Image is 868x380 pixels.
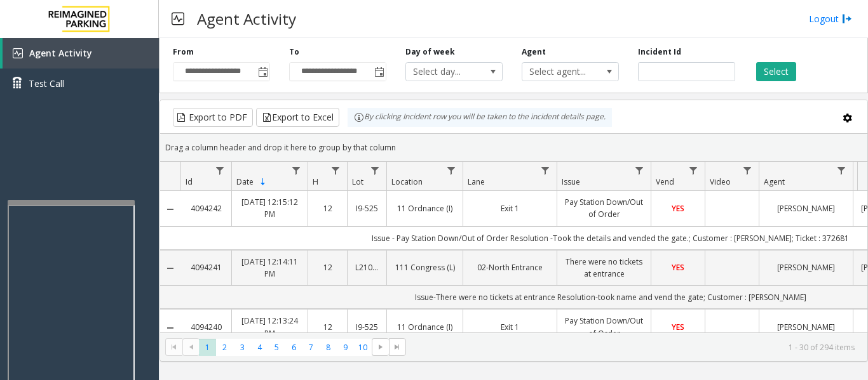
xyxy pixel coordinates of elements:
span: Toggle popup [372,63,386,81]
a: I9-525 [355,321,379,333]
button: Export to PDF [173,108,253,127]
a: [PERSON_NAME] [767,321,845,333]
a: [DATE] 12:15:12 PM [240,196,300,220]
span: Video [710,176,731,187]
span: YES [672,322,684,332]
button: Export to Excel [256,108,339,127]
a: [PERSON_NAME] [767,202,845,214]
a: Date Filter Menu [288,162,305,179]
div: Drag a column header and drop it here to group by that column [160,136,867,159]
span: Location [391,176,423,187]
a: [PERSON_NAME] [767,261,845,273]
img: pageIcon [172,3,184,34]
span: Page 2 [216,339,233,356]
span: Page 8 [320,339,337,356]
a: 12 [316,321,339,333]
a: Id Filter Menu [212,162,229,179]
a: 12 [316,202,339,214]
span: Sortable [258,177,268,187]
a: Lane Filter Menu [537,162,554,179]
a: I9-525 [355,202,379,214]
a: Agent Activity [3,38,159,69]
label: Day of week [405,46,455,58]
img: logout [842,12,852,25]
a: [DATE] 12:14:11 PM [240,256,300,280]
a: 12 [316,261,339,273]
span: Lot [352,176,363,187]
a: Collapse Details [160,204,180,214]
a: Video Filter Menu [739,162,756,179]
span: Lane [468,176,485,187]
a: There were no tickets at entrance [565,256,643,280]
span: Page 3 [234,339,251,356]
span: Page 1 [199,339,216,356]
a: Collapse Details [160,263,180,273]
kendo-pager-info: 1 - 30 of 294 items [414,342,855,353]
a: Vend Filter Menu [685,162,702,179]
span: Go to the next page [376,342,386,352]
a: 4094242 [188,202,224,214]
a: YES [659,261,697,273]
span: Page 10 [355,339,372,356]
span: Vend [656,176,674,187]
a: 02-North Entrance [471,261,549,273]
a: H Filter Menu [327,162,344,179]
a: [DATE] 12:13:24 PM [240,315,300,339]
span: Go to the last page [392,342,402,352]
label: Incident Id [638,46,681,58]
a: YES [659,202,697,214]
a: 111 Congress (L) [395,261,455,273]
span: Id [186,176,193,187]
a: Pay Station Down/Out of Order [565,315,643,339]
a: 4094241 [188,261,224,273]
span: Page 4 [251,339,268,356]
span: Select day... [406,63,483,81]
label: From [173,46,194,58]
span: Test Call [29,77,64,90]
div: Data table [160,162,867,332]
span: Agent Activity [29,47,92,59]
a: L21066000 [355,261,379,273]
a: Exit 1 [471,202,549,214]
a: Logout [809,12,852,25]
a: Exit 1 [471,321,549,333]
span: Go to the last page [389,338,406,356]
a: Agent Filter Menu [833,162,850,179]
a: 11 Ordnance (I) [395,321,455,333]
a: Issue Filter Menu [631,162,648,179]
span: Page 7 [302,339,320,356]
span: YES [672,203,684,214]
span: Page 5 [268,339,285,356]
a: Collapse Details [160,323,180,333]
span: Page 9 [337,339,354,356]
span: Agent [764,176,785,187]
span: YES [672,262,684,273]
a: Location Filter Menu [443,162,460,179]
span: H [313,176,318,187]
a: 11 Ordnance (I) [395,202,455,214]
span: Go to the next page [372,338,389,356]
button: Select [756,62,796,81]
label: To [289,46,299,58]
img: 'icon' [13,48,23,58]
a: Lot Filter Menu [367,162,384,179]
a: 4094240 [188,321,224,333]
a: YES [659,321,697,333]
div: By clicking Incident row you will be taken to the incident details page. [348,108,612,127]
span: Page 6 [285,339,302,356]
a: Pay Station Down/Out of Order [565,196,643,220]
img: infoIcon.svg [354,112,364,122]
span: Select agent... [522,63,599,81]
h3: Agent Activity [191,3,302,34]
span: Date [236,176,254,187]
label: Agent [522,46,546,58]
span: Issue [562,176,580,187]
span: Toggle popup [255,63,269,81]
